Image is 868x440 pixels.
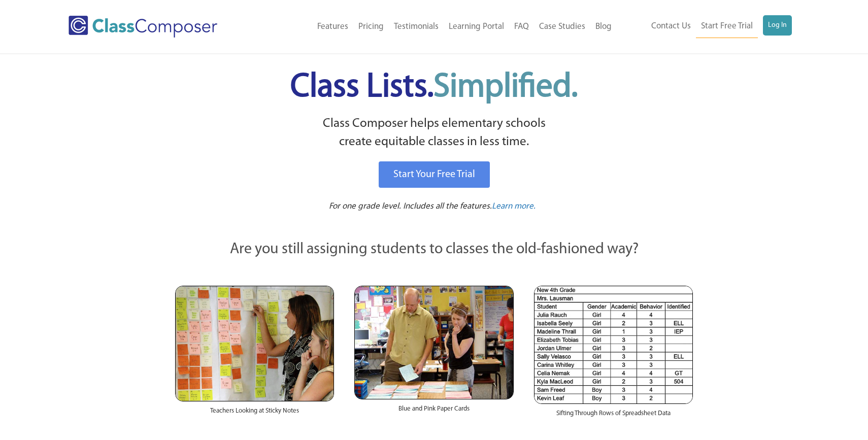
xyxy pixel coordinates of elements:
[379,161,490,188] a: Start Your Free Trial
[763,15,792,36] a: Log In
[175,239,693,261] p: Are you still assigning students to classes the old-fashioned way?
[329,202,492,211] span: For one grade level. Includes all the features.
[389,16,444,38] a: Testimonials
[534,404,693,428] div: Sifting Through Rows of Spreadsheet Data
[509,16,534,38] a: FAQ
[354,399,513,424] div: Blue and Pink Paper Cards
[69,16,217,38] img: Class Composer
[444,16,509,38] a: Learning Portal
[175,286,334,401] img: Teachers Looking at Sticky Notes
[259,16,617,38] nav: Header Menu
[433,71,578,104] span: Simplified.
[174,115,694,152] p: Class Composer helps elementary schools create equitable classes in less time.
[354,286,513,399] img: Blue and Pink Paper Cards
[590,16,617,38] a: Blog
[393,170,475,180] span: Start Your Free Trial
[534,16,590,38] a: Case Studies
[696,15,758,38] a: Start Free Trial
[290,71,578,104] span: Class Lists.
[353,16,389,38] a: Pricing
[312,16,353,38] a: Features
[534,286,693,404] img: Spreadsheets
[617,15,792,38] nav: Header Menu
[646,15,696,38] a: Contact Us
[492,202,536,211] span: Learn more.
[492,200,536,213] a: Learn more.
[175,401,334,426] div: Teachers Looking at Sticky Notes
